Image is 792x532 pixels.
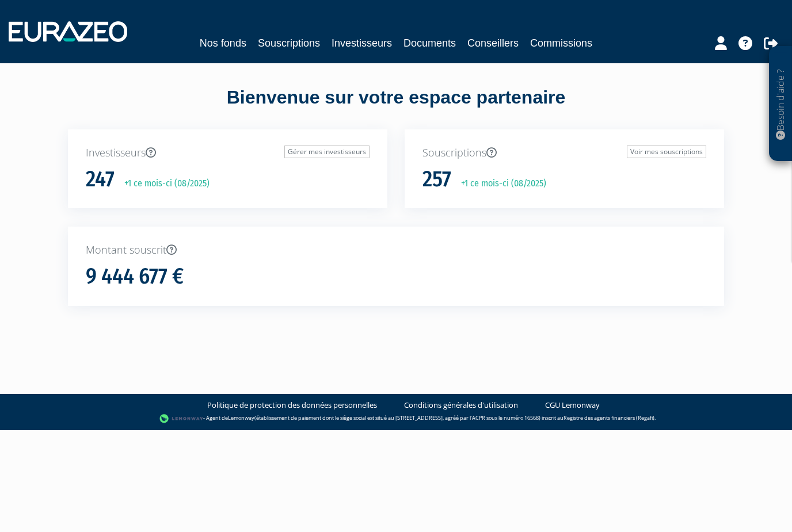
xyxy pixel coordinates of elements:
a: Lemonway [228,414,254,422]
a: CGU Lemonway [545,400,600,411]
p: Montant souscrit [86,243,706,258]
a: Conseillers [467,35,519,51]
a: Nos fonds [200,35,246,51]
a: Documents [403,35,456,51]
p: +1 ce mois-ci (08/2025) [453,177,546,190]
div: - Agent de (établissement de paiement dont le siège social est situé au [STREET_ADDRESS], agréé p... [12,413,780,424]
p: Souscriptions [422,146,706,160]
img: 1732889491-logotype_eurazeo_blanc_rvb.png [9,21,127,42]
p: Investisseurs [86,146,370,160]
h1: 247 [86,167,115,192]
h1: 9 444 677 € [86,265,184,289]
a: Registre des agents financiers (Regafi) [563,414,654,422]
p: Besoin d'aide ? [774,52,787,156]
a: Souscriptions [258,35,320,51]
p: +1 ce mois-ci (08/2025) [116,177,210,190]
h1: 257 [422,167,451,192]
img: logo-lemonway.png [159,413,204,424]
a: Investisseurs [332,35,392,51]
a: Commissions [530,35,592,51]
a: Politique de protection des données personnelles [207,400,377,411]
a: Gérer mes investisseurs [284,146,370,158]
a: Conditions générales d'utilisation [404,400,518,411]
div: Bienvenue sur votre espace partenaire [59,85,733,129]
a: Voir mes souscriptions [627,146,706,158]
